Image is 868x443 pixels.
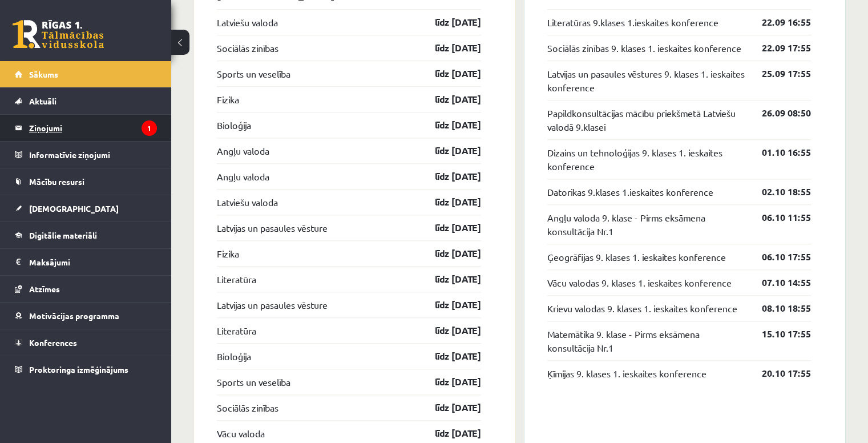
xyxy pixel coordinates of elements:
[547,185,713,199] a: Datorikas 9.klases 1.ieskaites konference
[415,247,481,260] a: līdz [DATE]
[415,195,481,209] a: līdz [DATE]
[415,298,481,312] a: līdz [DATE]
[547,327,745,355] a: Matemātika 9. klase - Pirms eksāmena konsultācija Nr.1
[217,92,239,106] a: Fizika
[217,426,265,440] a: Vācu valoda
[29,69,58,79] span: Sākums
[217,401,278,414] a: Sociālās zinības
[142,120,157,136] i: 1
[29,284,60,294] span: Atzīmes
[745,146,811,159] a: 01.10 16:55
[217,195,278,209] a: Latviešu valoda
[29,230,97,240] span: Digitālie materiāli
[217,15,278,29] a: Latviešu valoda
[415,272,481,286] a: līdz [DATE]
[15,329,157,356] a: Konferences
[217,298,328,312] a: Latvijas un pasaules vēsture
[415,221,481,235] a: līdz [DATE]
[547,106,745,134] a: Papildkonsultācijas mācību priekšmetā Latviešu valodā 9.klasei
[217,247,239,260] a: Fizika
[745,41,811,55] a: 22.09 17:55
[29,142,157,168] legend: Informatīvie ziņojumi
[15,276,157,302] a: Atzīmes
[415,41,481,55] a: līdz [DATE]
[415,118,481,132] a: līdz [DATE]
[15,61,157,87] a: Sākums
[745,67,811,80] a: 25.09 17:55
[15,195,157,221] a: [DEMOGRAPHIC_DATA]
[415,324,481,337] a: līdz [DATE]
[415,15,481,29] a: līdz [DATE]
[217,67,290,80] a: Sports un veselība
[29,364,128,374] span: Proktoringa izmēģinājums
[29,203,119,214] span: [DEMOGRAPHIC_DATA]
[217,144,269,158] a: Angļu valoda
[745,276,811,289] a: 07.10 14:55
[415,67,481,80] a: līdz [DATE]
[15,222,157,248] a: Digitālie materiāli
[15,168,157,195] a: Mācību resursi
[29,115,157,141] legend: Ziņojumi
[415,144,481,158] a: līdz [DATE]
[15,356,157,382] a: Proktoringa izmēģinājums
[15,88,157,114] a: Aktuāli
[415,170,481,183] a: līdz [DATE]
[745,250,811,264] a: 06.10 17:55
[547,15,718,29] a: Literatūras 9.klases 1.ieskaites konference
[15,142,157,168] a: Informatīvie ziņojumi
[13,20,104,49] a: Rīgas 1. Tālmācības vidusskola
[415,375,481,389] a: līdz [DATE]
[217,118,251,132] a: Bioloģija
[29,337,77,348] span: Konferences
[547,211,745,238] a: Angļu valoda 9. klase - Pirms eksāmena konsultācija Nr.1
[745,301,811,315] a: 08.10 18:55
[547,41,741,55] a: Sociālās zinības 9. klases 1. ieskaites konference
[547,67,745,94] a: Latvijas un pasaules vēstures 9. klases 1. ieskaites konference
[217,272,256,286] a: Literatūra
[745,15,811,29] a: 22.09 16:55
[547,250,726,264] a: Ģeogrāfijas 9. klases 1. ieskaites konference
[29,311,119,321] span: Motivācijas programma
[745,327,811,341] a: 15.10 17:55
[15,249,157,275] a: Maksājumi
[29,249,157,275] legend: Maksājumi
[29,176,84,187] span: Mācību resursi
[547,146,745,173] a: Dizains un tehnoloģijas 9. klases 1. ieskaites konference
[217,375,290,389] a: Sports un veselība
[29,96,56,106] span: Aktuāli
[745,367,811,380] a: 20.10 17:55
[547,276,732,289] a: Vācu valodas 9. klases 1. ieskaites konference
[415,349,481,363] a: līdz [DATE]
[217,41,278,55] a: Sociālās zinības
[745,211,811,224] a: 06.10 11:55
[15,115,157,141] a: Ziņojumi1
[217,349,251,363] a: Bioloģija
[217,324,256,337] a: Literatūra
[217,221,328,235] a: Latvijas un pasaules vēsture
[15,303,157,329] a: Motivācijas programma
[415,426,481,440] a: līdz [DATE]
[745,185,811,199] a: 02.10 18:55
[415,401,481,414] a: līdz [DATE]
[547,301,737,315] a: Krievu valodas 9. klases 1. ieskaites konference
[217,170,269,183] a: Angļu valoda
[547,367,706,380] a: Ķīmijas 9. klases 1. ieskaites konference
[415,92,481,106] a: līdz [DATE]
[745,106,811,120] a: 26.09 08:50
